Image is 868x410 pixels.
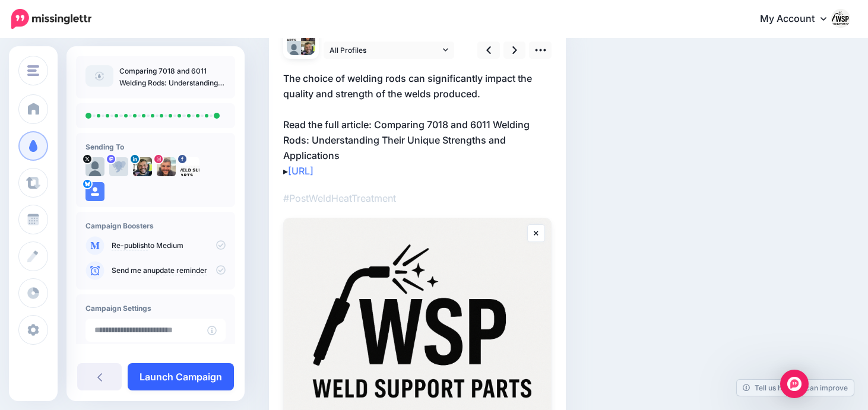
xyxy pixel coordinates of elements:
h4: Campaign Settings [85,304,226,313]
img: default_profile-88825.png [287,41,301,55]
a: My Account [748,5,850,34]
img: user_default_image.png [85,182,104,201]
img: 453186214_1576797442898986_2625883783420652788_n-bsa153891.jpg [180,157,199,176]
p: Send me an [112,265,226,276]
img: missing-88826.png [109,157,128,176]
p: The choice of welding rods can significantly impact the quality and strength of the welds produce... [283,71,552,179]
a: All Profiles [324,42,454,59]
a: update reminder [151,266,207,275]
h4: Sending To [85,142,226,151]
img: article-default-image-icon.png [85,65,113,87]
p: to Medium [112,240,226,251]
img: Missinglettr [11,9,91,29]
span: All Profiles [330,44,440,56]
a: [URL] [288,165,313,177]
img: 434367658_622242883428226_3269331335308065314_n-bsa153892.jpg [157,157,176,176]
img: 1748492790208-88817.png [301,41,315,55]
img: default_profile-88825.png [85,157,104,176]
div: Open Intercom Messenger [780,370,809,398]
h4: Campaign Boosters [85,221,226,230]
img: 1748492790208-88817.png [133,157,152,176]
img: menu.png [27,65,39,76]
p: Comparing 7018 and 6011 Welding Rods: Understanding Their Unique Strengths and Applications [119,65,226,89]
a: Re-publish [112,241,148,250]
a: Tell us how we can improve [737,380,854,396]
p: #PostWeldHeatTreatment [283,190,552,206]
